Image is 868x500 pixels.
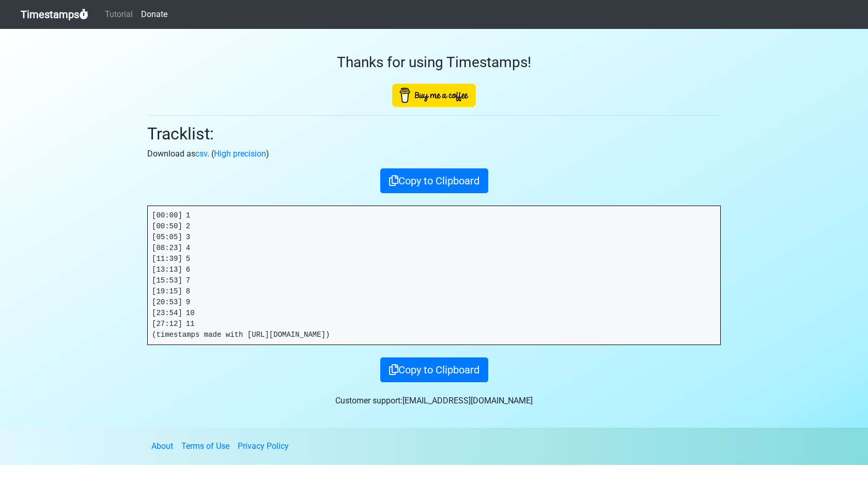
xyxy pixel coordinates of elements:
[147,54,721,71] h3: Thanks for using Timestamps!
[21,4,88,25] a: Timestamps
[147,124,721,144] h2: Tracklist:
[214,149,266,159] a: High precision
[380,357,488,382] button: Copy to Clipboard
[181,441,229,451] a: Terms of Use
[380,168,488,193] button: Copy to Clipboard
[816,448,856,488] iframe: Drift Widget Chat Controller
[101,4,137,25] a: Tutorial
[137,4,172,25] a: Donate
[195,149,207,159] a: csv
[151,441,173,451] a: About
[148,206,720,345] pre: [00:00] 1 [00:50] 2 [05:05] 3 [08:23] 4 [11:39] 5 [13:13] 6 [15:53] 7 [19:15] 8 [20:53] 9 [23:54]...
[238,441,289,451] a: Privacy Policy
[392,84,476,107] img: Buy Me A Coffee
[147,148,721,160] p: Download as . ( )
